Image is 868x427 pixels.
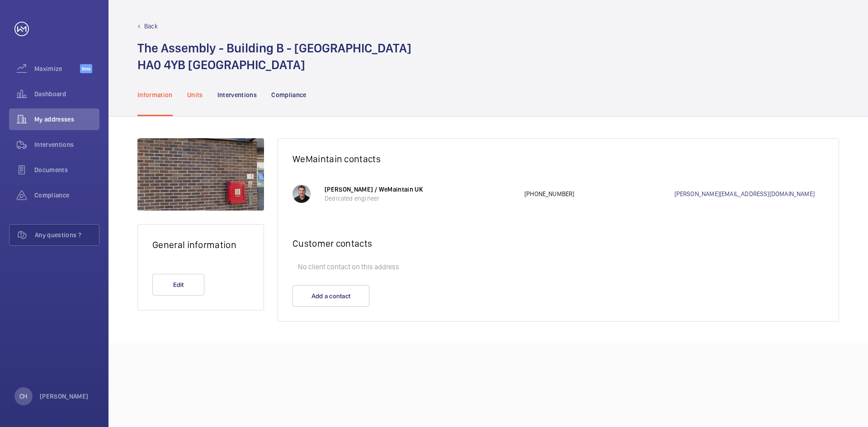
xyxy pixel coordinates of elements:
[144,22,158,31] p: Back
[292,285,369,307] button: Add a contact
[34,191,99,200] span: Compliance
[524,189,675,198] p: [PHONE_NUMBER]
[35,230,99,239] span: Any questions ?
[34,89,99,99] span: Dashboard
[19,392,27,401] p: CH
[187,90,203,99] p: Units
[292,258,824,276] p: No client contact on this address
[152,239,249,250] h2: General information
[325,194,515,203] p: Dedicated engineer
[137,90,173,99] p: Information
[34,165,99,174] span: Documents
[34,140,99,149] span: Interventions
[325,185,515,194] p: [PERSON_NAME] / WeMaintain UK
[292,153,824,164] h2: WeMaintain contacts
[80,64,92,73] span: Beta
[152,274,204,296] button: Edit
[217,90,257,99] p: Interventions
[34,115,99,124] span: My addresses
[292,238,824,249] h2: Customer contacts
[675,189,825,198] a: [PERSON_NAME][EMAIL_ADDRESS][DOMAIN_NAME]
[40,392,89,401] p: [PERSON_NAME]
[271,90,307,99] p: Compliance
[34,64,80,73] span: Maximize
[137,40,411,73] h1: The Assembly - Building B - [GEOGRAPHIC_DATA] HA0 4YB [GEOGRAPHIC_DATA]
